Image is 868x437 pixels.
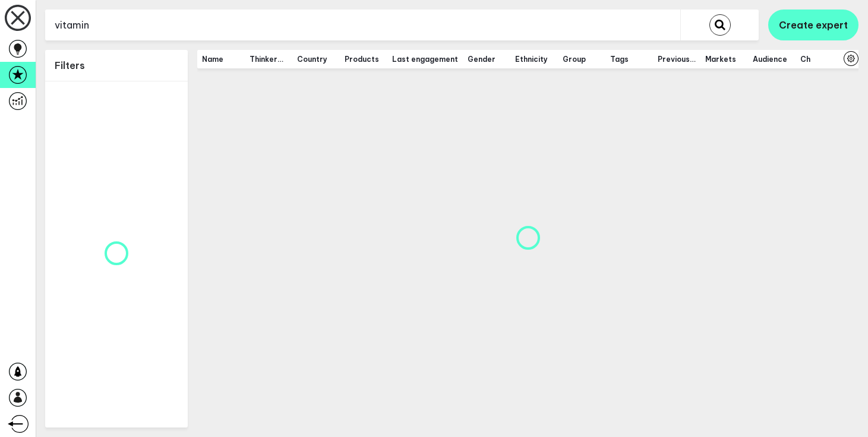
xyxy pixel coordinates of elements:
[345,55,383,64] span: Products
[800,55,838,64] span: Children
[768,10,858,40] button: Create expert
[753,55,791,64] span: Audience
[563,55,601,64] span: Group
[392,55,458,64] span: Last engagement
[202,55,240,64] span: Name
[55,59,85,71] h1: Filters
[779,19,848,31] span: Create expert
[610,55,648,64] span: Tags
[45,11,680,40] input: Search for name, tags and keywords here...
[297,55,335,64] span: Country
[705,55,743,64] span: Markets
[515,55,553,64] span: Ethnicity
[468,55,506,64] span: Gender
[250,55,288,64] span: Thinker type
[658,55,696,64] span: Previous locations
